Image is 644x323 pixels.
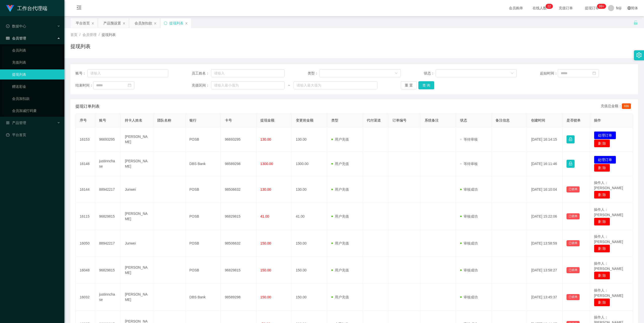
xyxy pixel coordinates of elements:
[460,241,478,245] span: 审核成功
[531,118,545,122] span: 创建时间
[594,181,623,190] span: 操作人：[PERSON_NAME]
[308,71,319,76] span: 类型：
[185,230,221,257] td: POSB
[527,203,562,230] td: [DATE] 15:22:06
[211,69,285,77] input: 请输入
[76,203,95,230] td: 16115
[80,118,87,122] span: 序号
[545,4,553,9] sup: 22
[527,230,562,257] td: [DATE] 13:58:59
[12,106,60,116] a: 会员加减打码量
[6,121,10,125] i: 图标: appstore-o
[292,127,327,152] td: 130.00
[601,103,633,109] div: 充值总金额：
[292,176,327,203] td: 130.00
[260,214,269,218] span: 41.00
[425,118,439,122] span: 系统备注
[511,72,514,75] i: 图标: down
[556,6,575,10] span: 充值订单
[76,152,95,176] td: 16148
[395,72,398,75] i: 图标: down
[567,213,580,219] button: 已锁单
[527,284,562,311] td: [DATE] 13:45:37
[185,176,221,203] td: POSB
[121,176,153,203] td: Junwei
[185,22,188,25] i: 图标: close
[633,20,638,25] i: 图标: unlock
[6,121,26,125] span: 产品管理
[185,284,221,311] td: DBS Bank
[221,152,256,176] td: 98589298
[135,18,152,28] div: 会员加扣款
[121,257,153,284] td: [PERSON_NAME]
[12,45,60,55] a: 会员列表
[91,22,94,25] i: 图标: close
[594,271,610,279] button: 删 除
[540,71,558,76] span: 起始时间：
[594,164,610,172] button: 删 除
[331,187,349,191] span: 用户充值
[636,52,642,58] i: 图标: setting
[592,71,596,75] i: 图标: calendar
[292,230,327,257] td: 150.00
[567,186,580,192] button: 已锁单
[192,71,211,76] span: 员工姓名：
[99,118,106,122] span: 账号
[75,83,93,88] span: 结束时间：
[221,284,256,311] td: 98589298
[12,94,60,104] a: 会员加扣款
[547,4,549,9] p: 2
[76,176,95,203] td: 16144
[79,33,80,37] span: /
[594,139,610,147] button: 删 除
[95,176,121,203] td: 88942217
[567,240,580,246] button: 已锁单
[76,257,95,284] td: 16048
[70,0,88,16] i: 图标: menu-fold
[75,71,87,76] span: 账号：
[121,127,153,152] td: [PERSON_NAME]
[128,84,131,87] i: 图标: calendar
[627,6,631,10] i: 图标: global
[594,218,610,226] button: 删 除
[460,137,478,141] span: 等待审核
[527,176,562,203] td: [DATE] 16:10:04
[331,162,349,166] span: 用户充值
[331,241,349,245] span: 用户充值
[496,118,510,122] span: 备注信息
[401,81,417,89] button: 重 置
[225,118,232,122] span: 卡号
[70,33,77,37] span: 首页
[460,118,467,122] span: 状态
[12,57,60,67] a: 充值列表
[164,21,167,25] i: 图标: sync
[567,160,575,168] button: 图标: lock
[260,162,273,166] span: 1300.00
[169,18,183,28] div: 提现列表
[6,24,26,28] span: 数据中心
[95,230,121,257] td: 88942217
[622,103,631,109] span: 886
[367,118,381,122] span: 代付渠道
[121,284,153,311] td: [PERSON_NAME]
[12,82,60,92] a: 赠送彩金
[95,257,121,284] td: 96829815
[460,187,478,191] span: 审核成功
[260,295,271,299] span: 150.00
[331,268,349,272] span: 用户充值
[185,152,221,176] td: DBS Bank
[527,152,562,176] td: [DATE] 16:11:46
[594,261,623,271] span: 操作人：[PERSON_NAME]
[121,203,153,230] td: [PERSON_NAME]
[103,18,121,28] div: 产品预设置
[460,268,478,272] span: 审核成功
[221,127,256,152] td: 96693295
[594,298,610,306] button: 删 除
[582,6,601,10] span: 提现订单
[424,71,436,76] span: 状态：
[125,118,142,122] span: 持卡人姓名
[221,257,256,284] td: 96829815
[460,295,478,299] span: 审核成功
[331,295,349,299] span: 用户充值
[567,135,575,143] button: 图标: lock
